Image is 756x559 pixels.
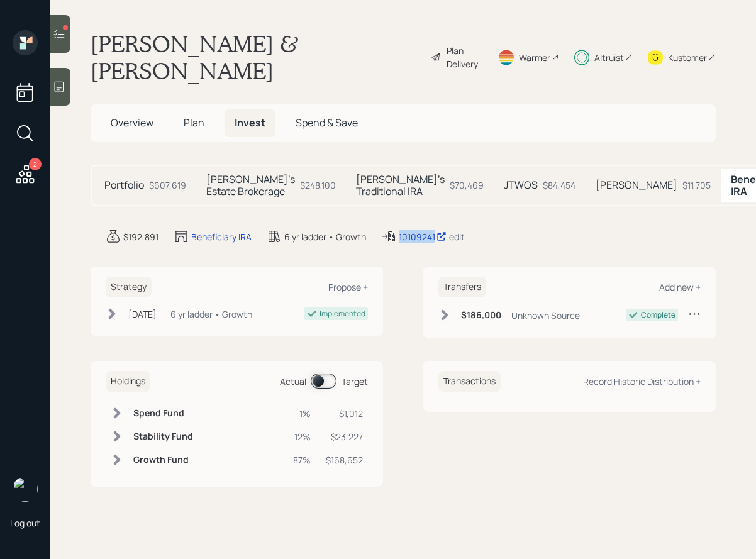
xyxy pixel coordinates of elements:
[594,51,624,64] div: Altruist
[29,158,42,170] div: 2
[449,231,465,243] div: edit
[296,116,358,130] span: Spend & Save
[293,453,311,467] div: 87%
[293,407,311,420] div: 1%
[438,371,501,392] h6: Transactions
[300,179,336,192] div: $248,100
[320,308,365,319] div: Implemented
[659,281,701,293] div: Add new +
[438,277,486,297] h6: Transfers
[284,230,366,243] div: 6 yr ladder • Growth
[399,230,447,243] div: 10109241
[447,44,482,70] div: Plan Delivery
[504,179,538,191] h5: JTWOS
[170,307,252,321] div: 6 yr ladder • Growth
[682,179,711,192] div: $11,705
[123,230,158,243] div: $192,891
[206,174,295,197] h5: [PERSON_NAME]'s Estate Brokerage
[511,309,580,322] div: Unknown Source
[91,30,421,84] h1: [PERSON_NAME] & [PERSON_NAME]
[106,371,150,392] h6: Holdings
[104,179,144,191] h5: Portfolio
[149,179,186,192] div: $607,619
[583,375,701,387] div: Record Historic Distribution +
[328,281,368,293] div: Propose +
[184,116,204,130] span: Plan
[133,408,193,419] h6: Spend Fund
[596,179,677,191] h5: [PERSON_NAME]
[641,309,675,321] div: Complete
[543,179,575,192] div: $84,454
[128,307,157,321] div: [DATE]
[450,179,484,192] div: $70,469
[111,116,153,130] span: Overview
[235,116,265,130] span: Invest
[293,430,311,443] div: 12%
[326,453,363,467] div: $168,652
[13,477,38,502] img: sami-boghos-headshot.png
[342,375,368,388] div: Target
[461,310,501,321] h6: $186,000
[326,430,363,443] div: $23,227
[133,431,193,442] h6: Stability Fund
[668,51,707,64] div: Kustomer
[326,407,363,420] div: $1,012
[356,174,445,197] h5: [PERSON_NAME]'s Traditional IRA
[106,277,152,297] h6: Strategy
[191,230,252,243] div: Beneficiary IRA
[280,375,306,388] div: Actual
[133,455,193,465] h6: Growth Fund
[519,51,550,64] div: Warmer
[10,517,40,529] div: Log out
